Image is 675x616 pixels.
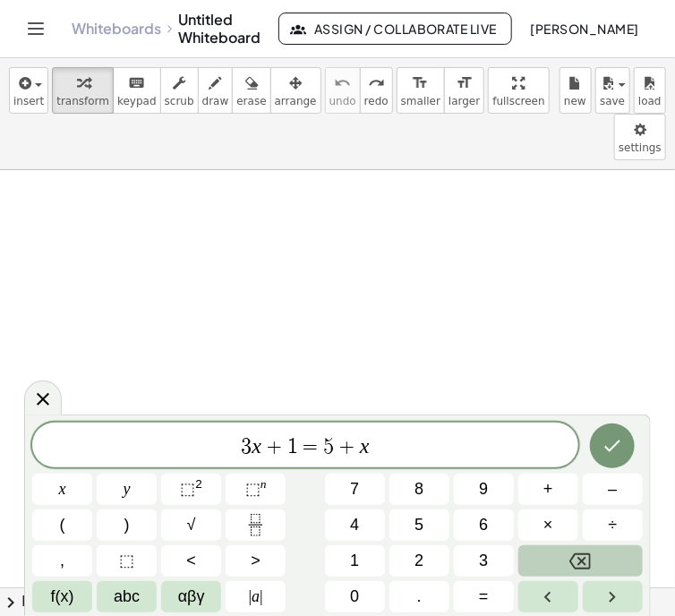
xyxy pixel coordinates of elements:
button: Done [590,423,635,468]
span: a [249,585,263,609]
button: format_sizelarger [444,67,484,114]
i: keyboard [128,73,145,94]
button: , [32,545,92,577]
button: Divide [583,509,643,541]
button: Left arrow [518,581,578,612]
span: < [186,549,196,573]
span: ⬚ [245,480,261,498]
button: new [560,67,592,114]
button: format_sizesmaller [397,67,445,114]
span: 5 [414,513,423,537]
button: settings [614,114,666,160]
button: 3 [454,545,514,577]
span: insert [13,95,44,107]
button: keyboardkeypad [113,67,161,114]
button: Plus [518,474,578,505]
span: arrange [275,95,317,107]
button: 1 [325,545,385,577]
button: x [32,474,92,505]
span: | [260,587,263,605]
button: y [97,474,157,505]
button: ( [32,509,92,541]
span: 3 [479,549,488,573]
button: scrub [160,67,199,114]
button: Right arrow [583,581,643,612]
span: > [251,549,261,573]
span: 3 [241,436,252,458]
span: = [298,436,324,458]
span: 4 [350,513,359,537]
span: | [249,587,252,605]
button: Superscript [226,474,286,505]
button: Less than [161,545,221,577]
span: × [543,513,553,537]
span: 1 [287,436,298,458]
button: Equals [454,581,514,612]
span: 2 [414,549,423,573]
button: Toggle navigation [21,14,50,43]
button: Backspace [518,545,643,577]
span: f(x) [51,585,74,609]
button: Times [518,509,578,541]
span: transform [56,95,109,107]
var: x [360,434,370,458]
i: redo [368,73,385,94]
span: + [543,477,553,501]
button: . [389,581,449,612]
button: 4 [325,509,385,541]
span: x [59,477,66,501]
button: Greater than [226,545,286,577]
button: insert [9,67,48,114]
sup: n [261,477,267,491]
button: arrange [270,67,321,114]
button: [PERSON_NAME] [516,13,654,45]
button: 9 [454,474,514,505]
span: keypad [117,95,157,107]
button: Minus [583,474,643,505]
button: transform [52,67,114,114]
button: Square root [161,509,221,541]
span: 6 [479,513,488,537]
span: + [261,436,287,458]
button: redoredo [360,67,393,114]
span: ( [60,513,65,537]
span: larger [449,95,480,107]
button: Squared [161,474,221,505]
button: ) [97,509,157,541]
sup: 2 [195,477,202,491]
span: erase [236,95,266,107]
button: 6 [454,509,514,541]
button: Alphabet [97,581,157,612]
span: settings [619,141,662,154]
span: 1 [350,549,359,573]
span: scrub [165,95,194,107]
span: load [638,95,662,107]
button: Absolute value [226,581,286,612]
button: Functions [32,581,92,612]
span: 8 [414,477,423,501]
span: undo [329,95,356,107]
button: save [595,67,630,114]
span: redo [364,95,389,107]
span: [PERSON_NAME] [530,21,639,37]
button: Placeholder [97,545,157,577]
var: x [252,434,261,458]
button: Greek alphabet [161,581,221,612]
span: √ [187,513,196,537]
span: y [124,477,131,501]
button: erase [232,67,270,114]
span: save [600,95,625,107]
span: 9 [479,477,488,501]
a: Whiteboards [72,20,161,38]
span: fullscreen [492,95,544,107]
i: undo [334,73,351,94]
i: format_size [412,73,429,94]
button: 8 [389,474,449,505]
span: ⬚ [119,549,134,573]
span: + [334,436,360,458]
span: new [564,95,586,107]
span: = [479,585,489,609]
span: ÷ [609,513,618,537]
span: . [417,585,422,609]
span: draw [202,95,229,107]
